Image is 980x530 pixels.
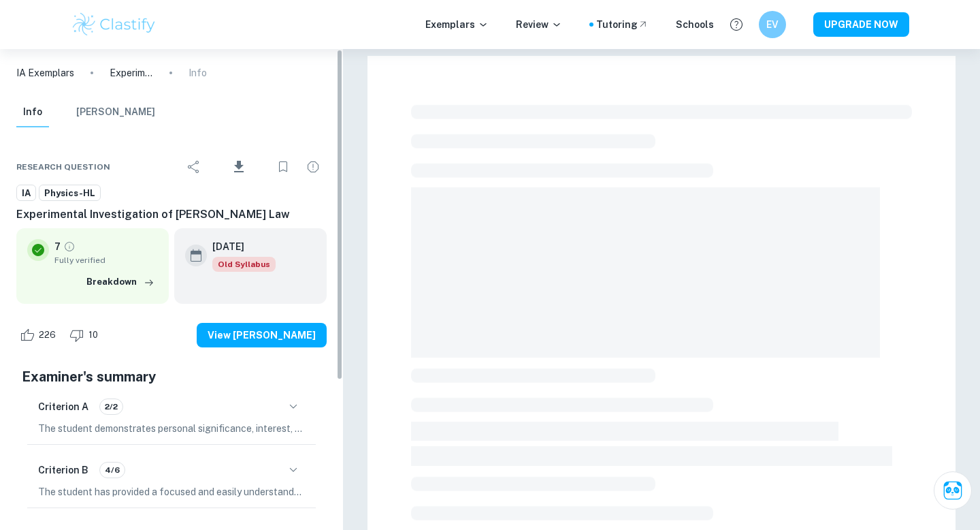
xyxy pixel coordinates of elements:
[38,421,305,436] p: The student demonstrates personal significance, interest, and curiosity in their choice of topic ...
[31,328,63,342] span: 226
[765,17,781,32] h6: EV
[22,367,321,387] h5: Examiner's summary
[212,239,265,254] h6: [DATE]
[210,149,267,185] div: Download
[212,257,276,272] span: Old Syllabus
[16,65,74,80] a: IA Exemplars
[66,324,105,346] div: Dislike
[63,240,76,253] a: Grade fully verified
[189,65,207,80] p: Info
[596,17,649,32] a: Tutoring
[100,401,122,413] span: 2/2
[725,13,748,36] button: Help and Feedback
[16,161,110,173] span: Research question
[83,272,158,292] button: Breakdown
[16,185,36,202] a: IA
[54,239,61,254] p: 7
[516,17,562,32] p: Review
[212,257,276,272] div: Starting from the May 2025 session, the Physics IA requirements have changed. It's OK to refer to...
[16,324,63,346] div: Like
[425,17,489,32] p: Exemplars
[100,464,125,476] span: 4/6
[76,97,155,127] button: [PERSON_NAME]
[16,97,49,127] button: Info
[934,471,972,510] button: Ask Clai
[16,206,327,223] h6: Experimental Investigation of [PERSON_NAME] Law
[17,187,35,200] span: IA
[71,11,157,38] img: Clastify logo
[38,399,88,414] h6: Criterion A
[38,484,305,499] p: The student has provided a focused and easily understandable breakdown of the topic of the IA and...
[269,153,297,181] div: Bookmark
[759,11,786,38] button: EV
[180,153,208,181] div: Share
[813,12,909,37] button: UPGRADE NOW
[39,185,101,202] a: Physics-HL
[81,328,105,342] span: 10
[38,463,88,478] h6: Criterion B
[110,65,153,80] p: Experimental Investigation of [PERSON_NAME] Law
[676,17,714,32] a: Schools
[39,187,100,200] span: Physics-HL
[54,254,158,266] span: Fully verified
[299,153,327,181] div: Report issue
[197,323,327,347] button: View [PERSON_NAME]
